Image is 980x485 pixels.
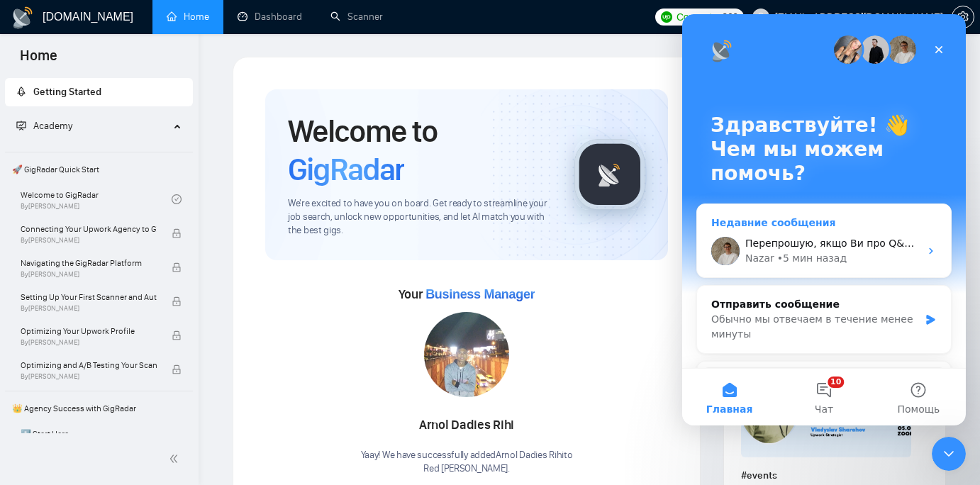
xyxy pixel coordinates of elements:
span: fund-projection-screen [16,121,26,130]
span: Главная [24,390,71,400]
span: By [PERSON_NAME] [21,372,157,381]
h1: Welcome to [288,112,552,189]
iframe: Intercom live chat [682,14,966,425]
p: Red [PERSON_NAME] . [361,462,573,476]
img: logo [11,6,34,29]
span: Connects: [676,9,719,25]
iframe: To enrich screen reader interactions, please activate Accessibility in Grammarly extension settings [932,437,966,471]
span: 👑 Agency Success with GigRadar [6,394,191,423]
a: homeHome [167,11,209,23]
div: Arnol Dadies Rihi [361,413,573,437]
button: Чат [94,355,189,411]
span: We're excited to have you on board. Get ready to streamline your job search, unlock new opportuni... [288,197,552,238]
span: rocket [16,87,26,96]
span: By [PERSON_NAME] [21,304,157,313]
div: Nazar [63,237,92,252]
div: Обычно мы отвечаем в течение менее минуты [29,298,237,328]
span: double-left [169,452,183,466]
span: Home [9,45,69,75]
div: Отправить сообщение [29,283,237,298]
span: lock [172,364,182,374]
div: Yaay! We have successfully added Arnol Dadies Rihi to [361,449,573,476]
span: lock [172,262,182,272]
button: setting [952,6,974,28]
a: searchScanner [330,11,383,23]
span: 260 [722,9,737,25]
img: gigradar-logo.png [574,139,645,210]
span: Optimizing Your Upwork Profile [21,324,157,338]
span: Перепрошую, якщо Ви про Q&A сесію, то запис вище надіслала [PERSON_NAME]. Чи Ви маєте на увазі що... [63,223,661,235]
span: Чат [133,390,151,400]
div: Отправить сообщениеОбычно мы отвечаем в течение менее минуты [14,271,269,340]
span: Academy [16,120,72,132]
h1: # events [741,468,928,484]
div: Закрыть [244,23,269,48]
span: Your [399,286,535,302]
span: Optimizing and A/B Testing Your Scanner for Better Results [21,358,157,372]
div: • 5 мин назад [95,237,165,252]
li: Getting Started [5,78,193,106]
img: upwork-logo.png [661,11,672,23]
span: GigRadar [288,150,404,189]
img: 1700147841633-IMG-20231106-WA0051.jpg [424,312,509,397]
span: lock [172,228,182,238]
span: Getting Started [33,86,101,98]
span: By [PERSON_NAME] [21,338,157,347]
span: setting [952,11,974,23]
span: 🚀 GigRadar Quick Start [6,155,191,184]
a: 1️⃣ Start Here [21,423,172,454]
span: Business Manager [425,287,535,301]
span: check-circle [172,194,182,204]
span: Setting Up Your First Scanner and Auto-Bidder [21,290,157,304]
a: setting [952,11,974,23]
a: Welcome to GigRadarBy[PERSON_NAME] [21,184,172,215]
span: By [PERSON_NAME] [21,270,157,279]
span: Connecting Your Upwork Agency to GigRadar [21,222,157,236]
span: By [PERSON_NAME] [21,236,157,245]
span: lock [172,330,182,340]
button: Помощь [189,355,284,411]
span: Помощь [215,390,257,400]
span: Navigating the GigRadar Platform [21,256,157,270]
span: user [756,12,766,22]
span: lock [172,296,182,306]
a: dashboardDashboard [238,11,302,23]
span: Academy [33,120,72,132]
